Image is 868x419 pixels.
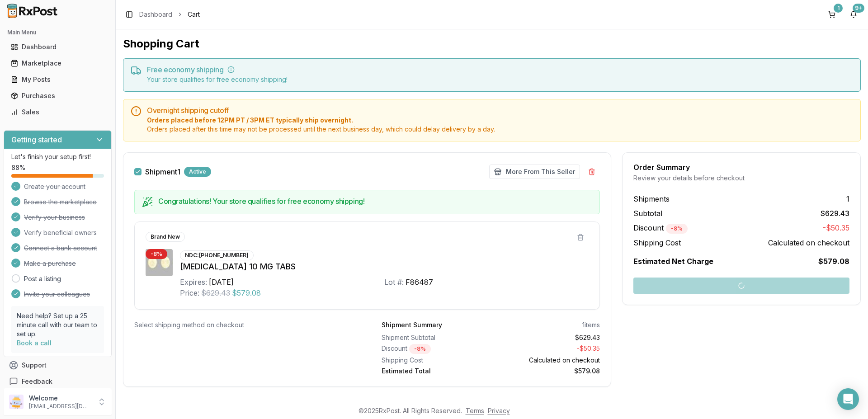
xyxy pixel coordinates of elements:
[768,237,849,248] span: Calculated on checkout
[188,10,200,19] span: Cart
[7,55,108,71] a: Marketplace
[495,367,600,376] div: $579.08
[9,395,24,409] img: User avatar
[24,182,85,191] span: Create your account
[7,39,108,55] a: Dashboard
[633,193,670,204] span: Shipments
[24,244,97,253] span: Connect a bank account
[409,344,431,354] div: - 8 %
[139,10,172,19] a: Dashboard
[495,333,600,342] div: $629.43
[11,134,62,145] h3: Getting started
[834,4,843,13] div: 1
[846,7,861,22] button: 9+
[837,388,859,410] div: Open Intercom Messenger
[11,59,104,68] div: Marketplace
[147,116,853,125] span: Orders placed before 12PM PT / 3PM ET typically ship overnight.
[633,208,662,219] span: Subtotal
[184,167,211,177] div: Active
[17,339,52,347] a: Book a call
[11,108,104,117] div: Sales
[7,88,108,104] a: Purchases
[382,356,487,365] div: Shipping Cost
[24,290,90,299] span: Invite your colleagues
[11,163,25,172] span: 88 %
[147,125,853,134] span: Orders placed after this time may not be processed until the next business day, which could delay...
[146,249,173,276] img: Jardiance 10 MG TABS
[209,277,234,287] div: [DATE]
[146,232,185,242] div: Brand New
[7,104,108,120] a: Sales
[4,72,112,87] button: My Posts
[633,174,849,183] div: Review your details before checkout
[22,377,52,386] span: Feedback
[180,260,589,273] div: [MEDICAL_DATA] 10 MG TABS
[823,222,849,234] span: -$50.35
[147,66,853,73] h5: Free economy shipping
[17,311,99,339] p: Need help? Set up a 25 minute call with our team to set up.
[633,257,713,266] span: Estimated Net Charge
[489,165,580,179] button: More From This Seller
[134,320,353,330] div: Select shipping method on checkout
[666,224,688,234] div: - 8 %
[633,223,688,232] span: Discount
[24,274,61,283] a: Post a listing
[29,403,92,410] p: [EMAIL_ADDRESS][DOMAIN_NAME]
[495,344,600,354] div: - $50.35
[382,320,442,330] div: Shipment Summary
[818,256,849,267] span: $579.08
[821,208,849,219] span: $629.43
[495,356,600,365] div: Calculated on checkout
[123,37,861,51] h1: Shopping Cart
[11,91,104,100] div: Purchases
[466,407,484,414] a: Terms
[158,198,592,205] h5: Congratulations! Your store qualifies for free economy shipping!
[146,249,167,259] div: - 8 %
[139,10,200,19] nav: breadcrumb
[7,29,108,36] h2: Main Menu
[232,287,261,298] span: $579.08
[147,75,853,84] div: Your store qualifies for free economy shipping!
[24,198,97,207] span: Browse the marketplace
[4,357,112,373] button: Support
[825,7,839,22] button: 1
[633,164,849,171] div: Order Summary
[29,394,92,403] p: Welcome
[488,407,510,414] a: Privacy
[201,287,230,298] span: $629.43
[846,193,849,204] span: 1
[382,344,487,354] div: Discount
[11,42,104,52] div: Dashboard
[633,237,681,248] span: Shipping Cost
[11,75,104,84] div: My Posts
[384,277,404,287] div: Lot #:
[180,287,199,298] div: Price:
[4,373,112,390] button: Feedback
[24,228,97,237] span: Verify beneficial owners
[145,168,180,175] label: Shipment 1
[382,367,487,376] div: Estimated Total
[382,333,487,342] div: Shipment Subtotal
[24,259,76,268] span: Make a purchase
[582,320,600,330] div: 1 items
[24,213,85,222] span: Verify your business
[7,71,108,88] a: My Posts
[406,277,433,287] div: F86487
[853,4,864,13] div: 9+
[4,105,112,119] button: Sales
[147,107,853,114] h5: Overnight shipping cutoff
[4,4,61,18] img: RxPost Logo
[11,152,104,161] p: Let's finish your setup first!
[4,56,112,71] button: Marketplace
[4,40,112,54] button: Dashboard
[180,277,207,287] div: Expires:
[180,250,254,260] div: NDC: [PHONE_NUMBER]
[4,89,112,103] button: Purchases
